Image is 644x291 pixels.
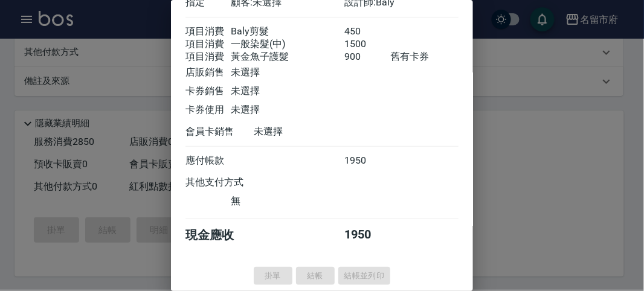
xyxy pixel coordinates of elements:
div: 店販銷售 [185,66,231,79]
div: 項目消費 [185,51,231,63]
div: 1500 [345,38,390,51]
div: 一般染髮(中) [231,38,344,51]
div: 1950 [345,155,390,167]
div: 未選擇 [231,66,344,79]
div: 卡券銷售 [185,85,231,98]
div: 卡券使用 [185,104,231,117]
div: 450 [345,25,390,38]
div: 黃金魚子護髮 [231,51,344,63]
div: 舊有卡券 [390,51,459,63]
div: 未選擇 [231,85,344,98]
div: 900 [345,51,390,63]
div: 其他支付方式 [185,176,277,189]
div: Baly剪髮 [231,25,344,38]
div: 應付帳款 [185,155,231,167]
div: 無 [231,195,344,208]
div: 項目消費 [185,25,231,38]
div: 1950 [345,227,390,243]
div: 項目消費 [185,38,231,51]
div: 未選擇 [231,104,344,117]
div: 會員卡銷售 [185,126,254,138]
div: 未選擇 [254,126,367,138]
div: 現金應收 [185,227,254,243]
